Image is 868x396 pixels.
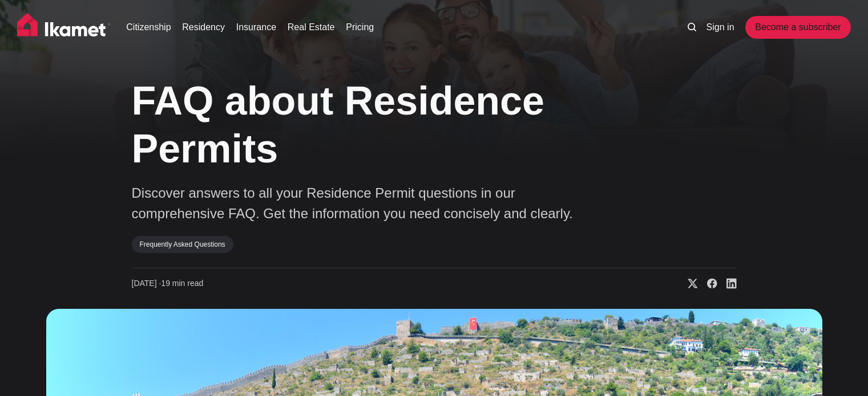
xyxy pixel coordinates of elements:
span: [DATE] ∙ [132,279,162,288]
time: 19 min read [132,278,204,289]
a: Share on Facebook [698,278,717,289]
img: Ikamet home [17,13,111,42]
a: Pricing [346,21,374,34]
a: Become a subscriber [745,16,850,39]
a: Sign in [706,21,734,34]
a: Insurance [236,21,276,34]
a: Real Estate [288,21,335,34]
a: Frequently Asked Questions [132,236,233,253]
a: Residency [182,21,225,34]
a: Share on X [679,278,698,289]
h1: FAQ about Residence Permits [132,77,623,173]
a: Share on Linkedin [717,278,737,289]
a: Citizenship [126,21,171,34]
p: Discover answers to all your Residence Permit questions in our comprehensive FAQ. Get the informa... [132,183,588,224]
